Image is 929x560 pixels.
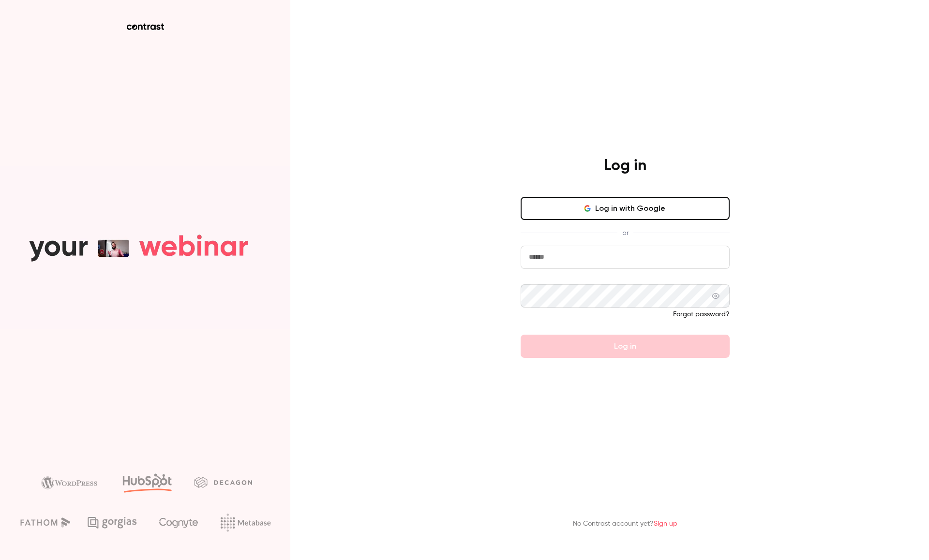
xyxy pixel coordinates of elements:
p: No Contrast account yet? [573,519,677,529]
a: Forgot password? [673,311,730,318]
span: or [617,228,633,238]
button: Log in with Google [521,197,730,220]
a: Sign up [654,520,677,527]
h4: Log in [604,156,646,176]
img: decagon [194,477,252,487]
